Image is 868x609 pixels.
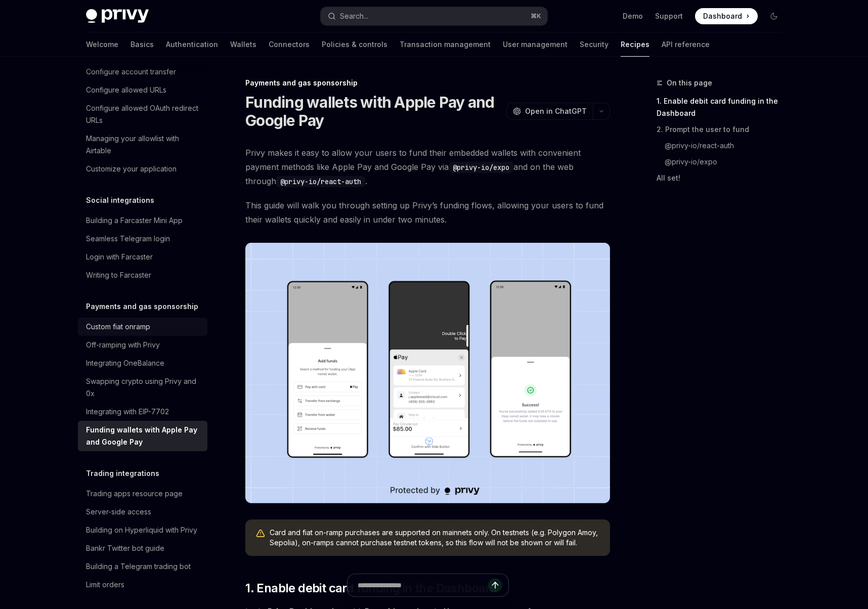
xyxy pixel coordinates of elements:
a: Wallets [230,32,256,57]
h5: Trading integrations [86,467,159,480]
div: Limit orders [86,579,124,591]
a: Off-ramping with Privy [78,336,207,354]
div: Configure allowed URLs [86,84,166,96]
a: Welcome [86,32,118,57]
span: On this page [667,77,712,89]
a: Limit orders [78,576,207,594]
button: Send message [488,578,502,592]
button: Toggle dark mode [766,8,782,24]
a: Swapping crypto using Privy and 0x [78,372,207,403]
a: Building a Telegram trading bot [78,557,207,576]
a: Demo [623,11,643,21]
div: Card and fiat on-ramp purchases are supported on mainnets only. On testnets (e.g. Polygon Amoy, S... [270,528,600,548]
a: Integrating with EIP-7702 [78,403,207,421]
a: Configure allowed URLs [78,81,207,99]
span: Privy makes it easy to allow your users to fund their embedded wallets with convenient payment me... [245,146,610,188]
div: Search... [340,10,368,22]
a: All set! [657,170,790,186]
a: Custom fiat onramp [78,318,207,336]
a: Funding wallets with Apple Pay and Google Pay [78,421,207,451]
a: Writing to Farcaster [78,266,207,284]
a: Server-side access [78,503,207,521]
img: card-based-funding [245,243,610,503]
div: Building on Hyperliquid with Privy [86,524,197,536]
a: Login with Farcaster [78,248,207,266]
a: Trading apps resource page [78,485,207,503]
a: @privy-io/expo [657,154,790,170]
a: API reference [662,32,710,57]
div: Seamless Telegram login [86,233,170,245]
div: Building a Telegram trading bot [86,560,191,573]
img: dark logo [86,9,149,23]
h5: Payments and gas sponsorship [86,300,198,313]
div: Configure allowed OAuth redirect URLs [86,102,201,126]
div: Payments and gas sponsorship [245,78,610,88]
span: Open in ChatGPT [525,106,587,116]
div: Funding wallets with Apple Pay and Google Pay [86,424,201,448]
a: Transaction management [400,32,491,57]
a: 1. Enable debit card funding in the Dashboard [657,93,790,121]
a: Integrating OneBalance [78,354,207,372]
a: Security [580,32,609,57]
a: Configure allowed OAuth redirect URLs [78,99,207,129]
span: ⌘ K [531,12,541,20]
a: Support [655,11,683,21]
a: Dashboard [695,8,758,24]
button: Open in ChatGPT [506,103,593,120]
a: Recipes [621,32,649,57]
a: Managing your allowlist with Airtable [78,129,207,160]
a: Building on Hyperliquid with Privy [78,521,207,539]
div: Server-side access [86,506,151,518]
h1: Funding wallets with Apple Pay and Google Pay [245,93,502,129]
a: Policies & controls [322,32,387,57]
a: Seamless Telegram login [78,230,207,248]
div: Trading apps resource page [86,488,183,500]
div: Custom fiat onramp [86,321,150,333]
div: Login with Farcaster [86,251,153,263]
div: Swapping crypto using Privy and 0x [86,375,201,400]
a: Connectors [269,32,310,57]
a: Building a Farcaster Mini App [78,211,207,230]
span: This guide will walk you through setting up Privy’s funding flows, allowing your users to fund th... [245,198,610,227]
div: Customize your application [86,163,177,175]
div: Building a Farcaster Mini App [86,214,183,227]
div: Writing to Farcaster [86,269,151,281]
a: @privy-io/react-auth [657,138,790,154]
div: Bankr Twitter bot guide [86,542,164,554]
code: @privy-io/expo [449,162,513,173]
div: Integrating OneBalance [86,357,164,369]
a: 2. Prompt the user to fund [657,121,790,138]
div: Managing your allowlist with Airtable [86,133,201,157]
a: Bankr Twitter bot guide [78,539,207,557]
input: Ask a question... [358,574,488,596]
span: Dashboard [703,11,742,21]
a: User management [503,32,568,57]
a: Authentication [166,32,218,57]
code: @privy-io/react-auth [276,176,365,187]
svg: Warning [255,529,266,539]
h5: Social integrations [86,194,154,206]
a: Basics [131,32,154,57]
div: Off-ramping with Privy [86,339,160,351]
a: Customize your application [78,160,207,178]
div: Integrating with EIP-7702 [86,406,169,418]
button: Search...⌘K [321,7,547,25]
